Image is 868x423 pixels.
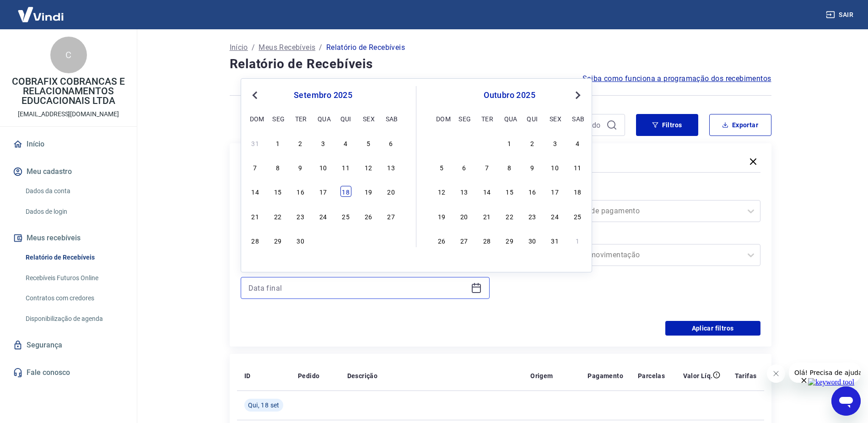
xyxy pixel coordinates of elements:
[363,235,374,246] div: Choose sexta-feira, 3 de outubro de 2025
[572,235,583,246] div: Choose sábado, 1 de novembro de 2025
[572,211,583,222] div: Choose sábado, 25 de outubro de 2025
[824,6,857,23] button: Sair
[248,90,398,101] div: setembro 2025
[272,162,283,173] div: Choose segunda-feira, 8 de setembro de 2025
[272,113,283,124] div: seg
[363,162,374,173] div: Choose sexta-feira, 12 de setembro de 2025
[340,211,351,222] div: Choose quinta-feira, 25 de setembro de 2025
[527,162,538,173] div: Choose quinta-feira, 9 de outubro de 2025
[436,211,447,222] div: Choose domingo, 19 de outubro de 2025
[481,186,492,197] div: Choose terça-feira, 14 de outubro de 2025
[527,186,538,197] div: Choose quinta-feira, 16 de outubro de 2025
[386,137,397,148] div: Choose sábado, 6 de setembro de 2025
[709,114,771,136] button: Exportar
[735,371,757,380] p: Tarifas
[252,42,255,53] p: /
[22,309,126,328] a: Disponibilização de agenda
[582,73,771,84] a: Saiba como funciona a programação dos recebimentos
[572,162,583,173] div: Choose sábado, 11 de outubro de 2025
[22,248,126,267] a: Relatório de Recebíveis
[435,90,584,101] div: outubro 2025
[295,162,306,173] div: Choose terça-feira, 9 de setembro de 2025
[481,162,492,173] div: Choose terça-feira, 7 de outubro de 2025
[386,186,397,197] div: Choose sábado, 20 de setembro de 2025
[11,363,126,383] a: Fale conosco
[665,321,760,336] button: Aplicar filtros
[386,211,397,222] div: Choose sábado, 27 de setembro de 2025
[572,137,583,148] div: Choose sábado, 4 de outubro de 2025
[250,211,261,222] div: Choose domingo, 21 de setembro de 2025
[386,162,397,173] div: Choose sábado, 13 de setembro de 2025
[572,113,583,124] div: sab
[683,371,713,380] p: Valor Líq.
[11,335,126,355] a: Segurança
[340,113,351,124] div: qui
[18,109,119,119] p: [EMAIL_ADDRESS][DOMAIN_NAME]
[504,186,515,197] div: Choose quarta-feira, 15 de outubro de 2025
[435,136,584,247] div: month 2025-10
[250,162,261,173] div: Choose domingo, 7 de setembro de 2025
[458,235,469,246] div: Choose segunda-feira, 27 de outubro de 2025
[458,211,469,222] div: Choose segunda-feira, 20 de outubro de 2025
[550,211,561,222] div: Choose sexta-feira, 24 de outubro de 2025
[295,211,306,222] div: Choose terça-feira, 23 de setembro de 2025
[481,211,492,222] div: Choose terça-feira, 21 de outubro de 2025
[550,137,561,148] div: Choose sexta-feira, 3 de outubro de 2025
[458,137,469,148] div: Choose segunda-feira, 29 de setembro de 2025
[550,162,561,173] div: Choose sexta-feira, 10 de outubro de 2025
[230,55,771,73] h4: Relatório de Recebíveis
[295,113,306,124] div: ter
[436,186,447,197] div: Choose domingo, 12 de outubro de 2025
[272,137,283,148] div: Choose segunda-feira, 1 de setembro de 2025
[513,231,759,242] label: Tipo de Movimentação
[272,186,283,197] div: Choose segunda-feira, 15 de setembro de 2025
[249,90,260,101] button: Previous Month
[386,235,397,246] div: Choose sábado, 4 de outubro de 2025
[789,363,861,383] iframe: Mensagem da empresa
[11,134,126,154] a: Início
[347,371,378,380] p: Descrição
[7,77,129,106] p: COBRAFIX COBRANCAS E RELACIONAMENTOS EDUCACIONAIS LTDA
[458,186,469,197] div: Choose segunda-feira, 13 de outubro de 2025
[250,186,261,197] div: Choose domingo, 14 de setembro de 2025
[386,113,397,124] div: sab
[295,137,306,148] div: Choose terça-feira, 2 de setembro de 2025
[259,42,315,53] a: Meus Recebíveis
[436,235,447,246] div: Choose domingo, 26 de outubro de 2025
[318,162,329,173] div: Choose quarta-feira, 10 de setembro de 2025
[550,113,561,124] div: sex
[250,235,261,246] div: Choose domingo, 28 de setembro de 2025
[527,137,538,148] div: Choose quinta-feira, 2 de outubro de 2025
[550,186,561,197] div: Choose sexta-feira, 17 de outubro de 2025
[326,42,405,53] p: Relatório de Recebíveis
[250,137,261,148] div: Choose domingo, 31 de agosto de 2025
[504,137,515,148] div: Choose quarta-feira, 1 de outubro de 2025
[340,137,351,148] div: Choose quinta-feira, 4 de setembro de 2025
[527,211,538,222] div: Choose quinta-feira, 23 de outubro de 2025
[250,113,261,124] div: dom
[318,137,329,148] div: Choose quarta-feira, 3 de setembro de 2025
[588,371,623,380] p: Pagamento
[22,289,126,308] a: Contratos com credores
[11,0,70,28] img: Vindi
[22,269,126,287] a: Recebíveis Futuros Online
[50,37,87,73] div: C
[318,113,329,124] div: qua
[504,235,515,246] div: Choose quarta-feira, 29 de outubro de 2025
[363,186,374,197] div: Choose sexta-feira, 19 de setembro de 2025
[298,371,319,380] p: Pedido
[504,162,515,173] div: Choose quarta-feira, 8 de outubro de 2025
[11,162,126,182] button: Meu cadastro
[295,186,306,197] div: Choose terça-feira, 16 de setembro de 2025
[230,42,248,53] a: Início
[363,137,374,148] div: Choose sexta-feira, 5 de setembro de 2025
[513,187,759,198] label: Forma de Pagamento
[572,186,583,197] div: Choose sábado, 18 de outubro de 2025
[458,113,469,124] div: seg
[5,6,77,14] span: Olá! Precisa de ajuda?
[318,211,329,222] div: Choose quarta-feira, 24 de setembro de 2025
[363,113,374,124] div: sex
